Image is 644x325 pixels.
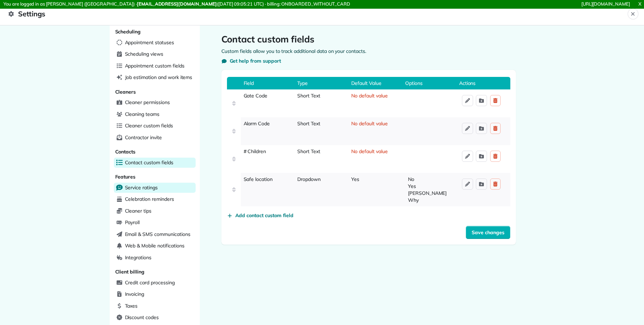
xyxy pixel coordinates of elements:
[114,121,196,131] a: Cleaner custom fields
[114,61,196,71] a: Appointment custom fields
[408,183,456,190] span: Yes
[125,219,140,226] span: Payroll
[244,93,268,99] span: Gate Code
[351,148,387,170] span: No default value
[227,117,510,145] div: Alarm CodeShort TextNo default value
[125,111,159,118] span: Cleaning teams
[230,57,281,64] span: Get help from support
[408,176,456,183] span: No
[125,207,152,214] span: Cleaner tips
[402,77,456,89] span: Options
[227,212,293,219] button: Add contact custom field
[408,197,456,204] span: Why
[114,253,196,263] a: Integrations
[114,312,196,323] a: Discount codes
[125,279,175,286] span: Credit card processing
[227,173,510,206] div: Safe locationDropdownYesNoYes[PERSON_NAME]Why
[227,145,510,173] div: # ChildrenShort TextNo default value
[297,120,320,142] span: Short Text
[125,184,158,191] span: Service ratings
[125,314,159,321] span: Discount codes
[125,196,174,203] span: Celebration reminders
[114,241,196,251] a: Web & Mobile notifications
[241,77,295,89] span: Field
[125,159,173,166] span: Contact custom fields
[244,148,266,154] span: # Children
[114,217,196,228] a: Payroll
[114,289,196,300] a: Invoicing
[125,291,144,298] span: Invoicing
[348,77,402,89] span: Default Value
[114,38,196,48] a: Appointment statuses
[114,206,196,216] a: Cleaner tips
[125,50,163,57] span: Scheduling views
[137,1,217,7] strong: [EMAIL_ADDRESS][DOMAIN_NAME]
[581,1,630,7] a: [URL][DOMAIN_NAME]
[115,174,136,180] span: Features
[221,48,516,55] p: Custom fields allow you to track additional data on your contacts.
[125,74,193,81] span: Job estimation and work items
[125,242,184,249] span: Web & Mobile notifications
[297,92,320,114] span: Short Text
[297,176,321,204] span: Dropdown
[115,89,136,95] span: Cleaners
[472,229,504,236] span: Save changes
[125,134,162,141] span: Contractor invite
[227,89,510,117] div: Gate CodeShort TextNo default value
[115,149,136,155] span: Contacts
[351,92,387,114] span: No default value
[408,190,456,197] span: [PERSON_NAME]
[114,109,196,120] a: Cleaning teams
[114,278,196,288] a: Credit card processing
[125,231,190,238] span: Email & SMS communications
[125,254,152,261] span: Integrations
[114,72,196,83] a: Job estimation and work items
[125,302,138,309] span: Taxes
[114,49,196,60] a: Scheduling views
[628,8,638,19] button: Close
[294,77,348,89] span: Type
[114,158,196,168] a: Contact custom fields
[114,229,196,240] a: Email & SMS communications
[125,39,174,46] span: Appointment statuses
[125,62,184,69] span: Appointment custom fields
[8,8,628,19] span: Settings
[115,29,141,35] span: Scheduling
[244,176,273,182] span: Safe location
[115,269,144,275] span: Client billing
[244,120,270,127] span: Alarm Code
[114,133,196,143] a: Contractor invite
[235,212,293,219] span: Add contact custom field
[351,120,387,142] span: No default value
[351,176,359,204] span: Yes
[466,226,510,239] button: Save changes
[114,194,196,205] a: Celebration reminders
[125,122,173,129] span: Cleaner custom fields
[125,99,170,106] span: Cleaner permissions
[114,97,196,108] a: Cleaner permissions
[456,77,510,89] span: Actions
[221,34,516,45] h1: Contact custom fields
[114,183,196,193] a: Service ratings
[221,57,281,64] button: Get help from support
[297,148,320,170] span: Short Text
[114,301,196,311] a: Taxes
